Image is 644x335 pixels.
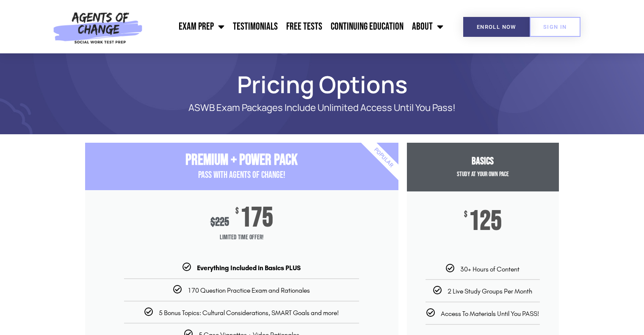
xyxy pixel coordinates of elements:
[210,215,215,229] span: $
[282,16,326,37] a: Free Tests
[334,109,432,207] div: Popular
[457,170,509,178] span: Study at your Own Pace
[469,210,502,233] span: 125
[326,16,408,37] a: Continuing Education
[159,309,339,317] span: 5 Bonus Topics: Cultural Considerations, SMART Goals and more!
[463,17,530,37] a: Enroll Now
[210,215,229,229] div: 225
[464,210,467,219] span: $
[85,229,398,246] span: Limited Time Offer!
[188,286,310,294] span: 170 Question Practice Exam and Rationales
[530,17,580,37] a: SIGN IN
[85,151,398,169] h3: Premium + Power Pack
[408,16,448,37] a: About
[81,75,564,94] h1: Pricing Options
[543,24,567,30] span: SIGN IN
[147,16,448,37] nav: Menu
[441,310,539,318] span: Access To Materials Until You PASS!
[448,287,532,295] span: 2 Live Study Groups Per Month
[407,155,559,168] h3: Basics
[229,16,282,37] a: Testimonials
[240,207,273,229] span: 175
[115,102,530,113] p: ASWB Exam Packages Include Unlimited Access Until You Pass!
[198,169,285,181] span: PASS with AGENTS OF CHANGE!
[174,16,229,37] a: Exam Prep
[197,264,301,272] b: Everything Included in Basics PLUS
[460,265,520,273] span: 30+ Hours of Content
[477,24,516,30] span: Enroll Now
[235,207,239,216] span: $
